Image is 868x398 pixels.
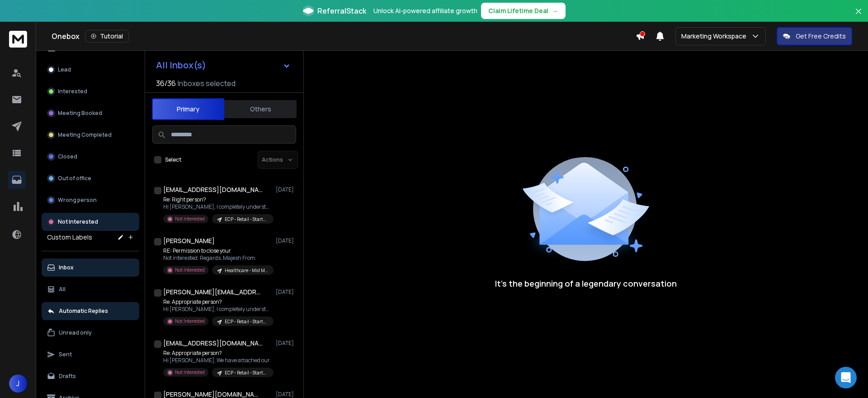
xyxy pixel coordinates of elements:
p: Not Interested [175,267,205,273]
button: Out of office [42,169,139,187]
button: All [42,280,139,298]
p: RE: Permission to close your [163,247,272,254]
p: ECP - Retail - Startup | [PERSON_NAME] - Version 1 [225,369,268,376]
button: Get Free Credits [777,27,852,45]
p: ECP - Retail - Startup | [PERSON_NAME] - Version 1 [225,216,268,223]
button: Primary [152,98,224,120]
p: Re: Appropriate person? [163,298,272,306]
button: Inbox [42,259,139,277]
p: Meeting Booked [58,110,102,117]
p: Automatic Replies [59,307,108,315]
p: [DATE] [276,186,296,193]
p: Hi [PERSON_NAME], I completely understand and [163,306,272,313]
p: Healthcare - Mid Market | [PERSON_NAME] [225,267,268,274]
p: Sent [59,351,72,358]
p: Not Interested [175,369,205,376]
button: J [9,374,27,393]
button: All Inbox(s) [149,56,298,74]
button: Meeting Completed [42,126,139,144]
span: 36 / 36 [156,78,176,89]
button: Unread only [42,324,139,342]
p: ECP - Retail - Startup | [PERSON_NAME] - Version 1 [225,318,268,325]
p: Closed [58,153,77,160]
p: Marketing Workspace [681,32,750,41]
span: → [552,6,558,15]
p: Get Free Credits [796,32,846,41]
button: Interested [42,82,139,101]
p: Not Interested [175,216,205,222]
p: Re: Right person? [163,196,272,203]
p: Not interested. Regards, Majesh From: [163,254,272,262]
h1: [EMAIL_ADDRESS][DOMAIN_NAME] [163,185,263,194]
p: Not Interested [175,318,205,325]
button: Tutorial [85,30,129,43]
h1: [EMAIL_ADDRESS][DOMAIN_NAME] [163,339,263,348]
p: Out of office [58,175,91,182]
p: Meeting Completed [58,131,112,139]
p: Unread only [59,329,92,336]
h1: All Inbox(s) [156,61,206,70]
p: Hi [PERSON_NAME], I completely understand and [163,203,272,211]
p: All [59,286,66,293]
p: Drafts [59,373,76,380]
button: Wrong person [42,191,139,209]
h1: [PERSON_NAME][EMAIL_ADDRESS][DOMAIN_NAME] [163,288,263,297]
button: Not Interested [42,213,139,231]
p: Unlock AI-powered affiliate growth [373,6,477,15]
h3: Custom Labels [47,233,92,242]
button: Others [224,99,297,119]
p: [DATE] [276,288,296,296]
div: Open Intercom Messenger [835,367,857,388]
p: [DATE] [276,340,296,347]
h1: [PERSON_NAME] [163,236,215,245]
h3: Inboxes selected [178,78,236,89]
span: ReferralStack [317,5,366,16]
button: Meeting Booked [42,104,139,122]
p: Inbox [59,264,74,271]
div: Onebox [52,30,636,43]
button: Lead [42,61,139,79]
button: Claim Lifetime Deal→ [481,3,566,19]
label: Select [165,156,181,163]
button: Closed [42,148,139,166]
p: [DATE] [276,391,296,398]
p: Wrong person [58,197,97,204]
p: It’s the beginning of a legendary conversation [495,277,677,290]
p: Lead [58,66,71,73]
button: Close banner [853,5,864,27]
p: Re: Appropriate person? [163,350,272,357]
p: Interested [58,88,87,95]
button: Automatic Replies [42,302,139,320]
button: Drafts [42,367,139,385]
p: [DATE] [276,237,296,245]
button: Sent [42,345,139,364]
p: Not Interested [58,218,98,225]
p: Hi [PERSON_NAME], We have attached our [163,357,272,364]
